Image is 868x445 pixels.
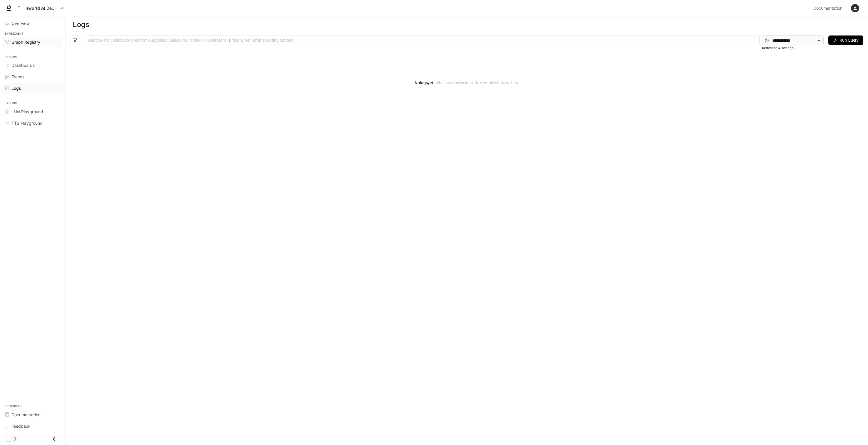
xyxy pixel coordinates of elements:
[2,83,63,93] a: Logs
[73,19,89,31] h1: Logs
[435,80,519,85] span: When we receive logs , they would show up here
[2,72,63,82] a: Traces
[11,109,43,115] span: LLM Playground
[2,60,63,70] a: Dashboards
[2,37,63,47] a: Graph Registry
[840,37,859,43] span: Run Query
[15,2,66,14] button: All workspaces
[828,35,863,45] button: Run Query
[70,35,80,45] button: filter
[2,18,63,28] a: Overview
[11,74,24,80] span: Traces
[11,423,31,429] span: Feedback
[11,20,30,26] span: Overview
[11,39,40,45] span: Graph Registry
[2,410,63,420] a: Documentation
[2,421,63,431] a: Feedback
[2,106,63,117] a: LLM Playground
[11,62,35,68] span: Dashboards
[5,435,11,442] span: Dark mode toggle
[24,6,57,11] p: Inworld AI Demos
[73,38,77,42] span: filter
[813,5,842,12] span: Documentation
[762,45,794,51] article: Refreshed 4 sec ago
[11,120,43,126] span: TTS Playground
[11,85,21,91] span: Logs
[11,412,41,418] span: Documentation
[415,79,519,86] article: No logs yet.
[2,118,63,128] a: TTS Playground
[811,2,847,14] a: Documentation
[48,433,61,445] button: Close drawer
